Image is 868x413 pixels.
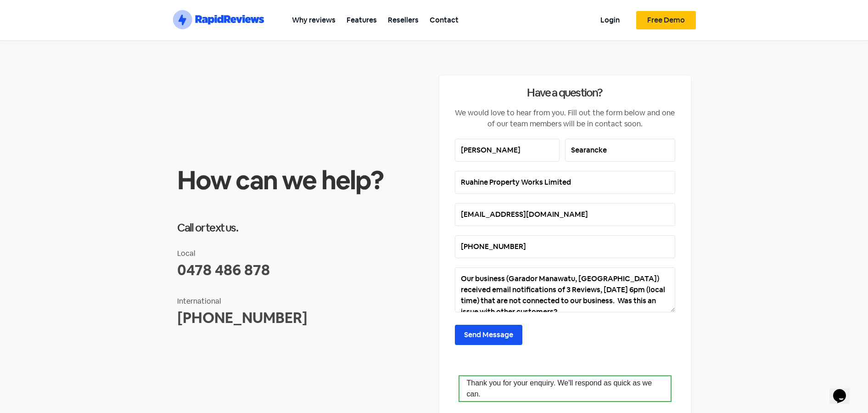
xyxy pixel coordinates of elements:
div: Local [177,248,430,259]
input: Send Message [455,325,522,345]
a: Features [341,10,382,30]
div: We would love to hear from you. Fill out the form below and one of our team members will be in co... [455,107,675,130]
a: Login [595,10,625,30]
div: International [177,296,430,307]
a: Free Demo [636,11,696,29]
input: Email address* [455,203,675,226]
input: First name* [455,139,560,162]
input: Business name* [455,171,675,194]
iframe: chat widget [829,376,859,404]
h2: Have a question? [455,87,675,98]
input: Mobile number* [455,235,675,258]
div: [PHONE_NUMBER] [177,307,430,329]
span: Free Demo [647,17,685,24]
div: Thank you for your enquiry. We'll respond as quick as we can. [459,375,672,402]
h2: How can we help? [177,167,430,193]
div: 0478 486 878 [177,259,430,281]
a: Contact [424,10,464,30]
h2: Call or text us. [177,222,430,233]
a: Why reviews [286,10,341,30]
input: Last name* [565,139,675,162]
a: Resellers [382,10,424,30]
